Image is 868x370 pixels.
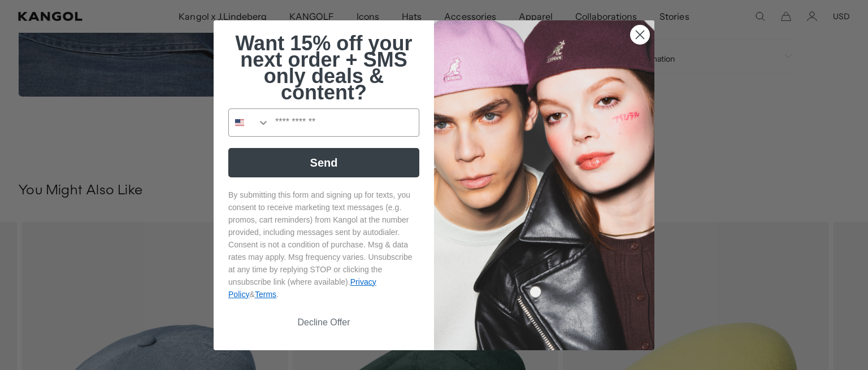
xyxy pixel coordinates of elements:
button: Send [228,148,419,177]
button: Search Countries [229,109,270,136]
p: By submitting this form and signing up for texts, you consent to receive marketing text messages ... [228,189,419,301]
a: Terms [255,290,276,299]
input: Phone Number [270,109,419,136]
span: Want 15% off your next order + SMS only deals & content? [235,32,412,104]
img: United States [235,118,244,127]
button: Decline Offer [228,312,419,333]
img: 4fd34567-b031-494e-b820-426212470989.jpeg [434,20,654,350]
button: Close dialog [630,25,650,45]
